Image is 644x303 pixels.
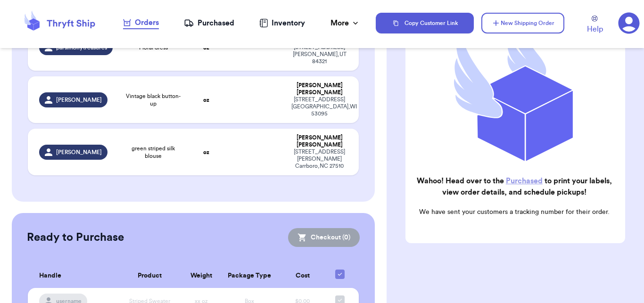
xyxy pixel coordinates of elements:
div: [STREET_ADDRESS][PERSON_NAME] Carrboro , NC 27510 [291,148,347,170]
span: Help [587,24,603,35]
strong: oz [203,45,209,50]
button: New Shipping Order [481,13,564,33]
a: Purchased [506,177,543,185]
th: Package Type [221,264,279,288]
h2: Ready to Purchase [27,230,124,245]
a: Help [587,16,603,35]
span: Vintage black button-up [126,92,181,107]
a: Orders [123,17,159,29]
th: Product [118,264,182,288]
a: Purchased [184,17,234,29]
a: Inventory [259,17,305,29]
p: We have sent your customers a tracking number for their order. [413,207,616,217]
th: Weight [182,264,221,288]
button: Copy Customer Link [376,13,474,33]
div: Orders [123,17,159,28]
div: More [330,17,360,29]
button: Checkout (0) [288,228,360,247]
span: green striped silk blouse [126,145,181,160]
strong: oz [203,97,209,103]
th: Cost [279,264,327,288]
span: [PERSON_NAME] [56,148,102,156]
div: [STREET_ADDRESS] [PERSON_NAME] , UT 84321 [291,44,347,65]
h2: Wahoo! Head over to the to print your labels, view order details, and schedule pickups! [413,175,616,198]
strong: oz [203,149,209,155]
div: [PERSON_NAME] [PERSON_NAME] [291,82,347,96]
span: Handle [39,271,61,281]
div: [PERSON_NAME] [PERSON_NAME] [291,134,347,148]
span: [PERSON_NAME] [56,96,102,104]
div: [STREET_ADDRESS] [GEOGRAPHIC_DATA] , WI 53095 [291,96,347,117]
